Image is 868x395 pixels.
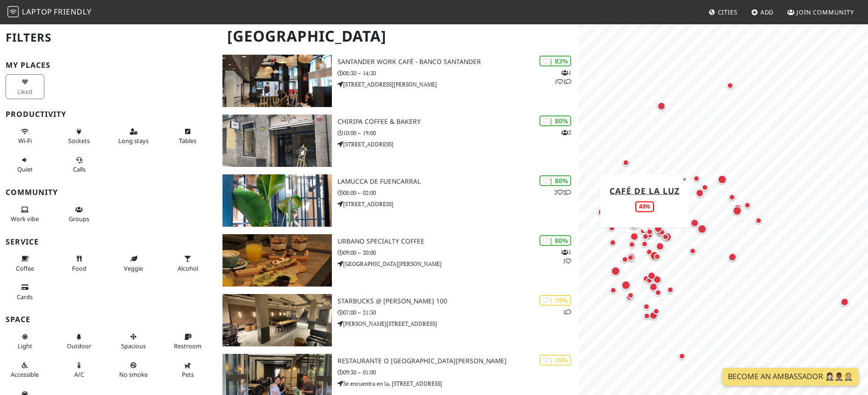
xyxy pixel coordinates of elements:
[539,295,571,306] div: | 79%
[6,152,44,177] button: Quiet
[665,284,676,295] div: Map marker
[18,136,32,145] span: Stable Wi-Fi
[648,249,661,262] div: Map marker
[114,329,153,354] button: Spacious
[6,329,44,354] button: Light
[653,287,664,298] div: Map marker
[337,80,579,89] p: [STREET_ADDRESS][PERSON_NAME]
[337,140,579,149] p: [STREET_ADDRESS]
[722,368,859,386] a: Become an Ambassador 🤵🏻‍♀️🤵🏾‍♂️🤵🏼‍♀️
[222,174,332,227] img: Lamucca de Fuencarral
[647,281,660,293] div: Map marker
[7,4,92,21] a: LaptopFriendly LaptopFriendly
[337,200,579,208] p: [STREET_ADDRESS]
[606,223,617,234] div: Map marker
[747,4,778,21] a: Add
[168,251,207,276] button: Alcohol
[217,174,579,227] a: Lamucca de Fuencarral | 80% 22 Lamucca de Fuencarral 08:00 – 02:00 [STREET_ADDRESS]
[644,275,655,286] div: Map marker
[554,188,571,197] p: 2 2
[60,329,99,354] button: Outdoor
[68,136,90,145] span: Power sockets
[731,204,744,217] div: Map marker
[174,342,201,350] span: Restroom
[640,273,652,284] div: Map marker
[655,100,667,112] div: Map marker
[337,178,579,186] h3: Lamucca de Fuencarral
[620,157,631,168] div: Map marker
[124,264,143,273] span: Veggie
[641,301,652,312] div: Map marker
[652,223,664,235] div: Map marker
[716,173,729,186] div: Map marker
[17,293,33,301] span: Credit cards
[647,309,660,322] div: Map marker
[627,219,639,231] div: Map marker
[60,202,99,227] button: Groups
[118,136,149,145] span: Long stays
[6,23,211,52] h2: Filters
[168,329,207,354] button: Restroom
[6,61,211,70] h3: My Places
[222,294,332,346] img: Starbucks @ C. de Serrano 100
[6,315,211,324] h3: Space
[760,8,774,16] span: Add
[114,251,153,276] button: Veggie
[60,358,99,382] button: A/C
[619,254,631,265] div: Map marker
[539,56,571,66] div: | 83%
[6,124,44,149] button: Wi-Fi
[625,252,636,263] div: Map marker
[725,80,736,91] div: Map marker
[680,174,689,184] button: Close popup
[337,248,579,257] p: 09:00 – 20:00
[646,270,658,282] div: Map marker
[696,223,709,236] div: Map marker
[554,68,571,86] p: 1 1 1
[121,342,146,350] span: Spacious
[168,124,207,149] button: Tables
[689,217,701,229] div: Map marker
[660,230,674,244] div: Map marker
[539,115,571,126] div: | 80%
[17,165,33,173] span: Quiet
[67,342,91,350] span: Outdoor area
[337,237,579,245] h3: Urbano Specialty Coffee
[718,8,738,16] span: Cities
[337,379,579,388] p: Se encuentra en la, [STREET_ADDRESS]
[11,370,39,379] span: Accessible
[539,355,571,366] div: | 79%
[222,115,332,167] img: Chiripa Coffee & Bakery
[217,55,579,107] a: Santander Work Café - Banco Santander | 83% 111 Santander Work Café - Banco Santander 08:30 – 14:...
[337,58,579,66] h3: Santander Work Café - Banco Santander
[337,188,579,197] p: 08:00 – 02:00
[732,202,744,215] div: Map marker
[73,165,86,173] span: Video/audio calls
[609,265,622,278] div: Map marker
[337,297,579,305] h3: Starbucks @ [PERSON_NAME] 100
[337,319,579,328] p: [PERSON_NAME][STREET_ADDRESS]
[16,264,34,273] span: Coffee
[694,187,706,199] div: Map marker
[628,230,640,243] div: Map marker
[217,234,579,287] a: Urbano Specialty Coffee | 80% 11 Urbano Specialty Coffee 09:00 – 20:00 [GEOGRAPHIC_DATA][PERSON_N...
[22,7,52,17] span: Laptop
[644,246,655,258] div: Map marker
[563,308,571,316] p: 1
[616,216,628,229] div: Map marker
[337,118,579,126] h3: Chiripa Coffee & Bakery
[596,206,608,218] div: Map marker
[539,175,571,186] div: | 80%
[182,370,194,379] span: Pet friendly
[705,4,741,21] a: Cities
[625,251,637,263] div: Map marker
[607,237,618,248] div: Map marker
[7,6,19,17] img: LaptopFriendly
[656,227,667,238] div: Map marker
[222,234,332,287] img: Urbano Specialty Coffee
[640,231,651,242] div: Map marker
[742,200,753,211] div: Map marker
[691,173,702,184] div: Map marker
[222,55,332,107] img: Santander Work Café - Banco Santander
[337,129,579,137] p: 10:00 – 19:00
